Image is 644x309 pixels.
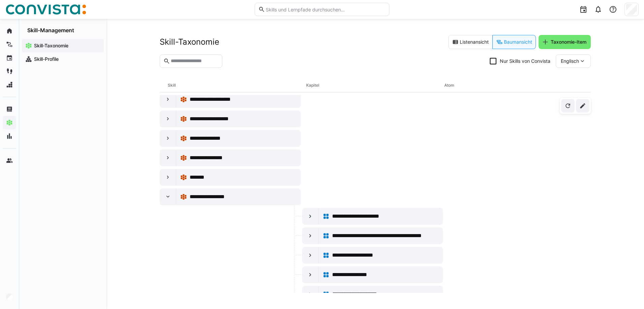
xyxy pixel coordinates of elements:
[160,37,219,47] h2: Skill-Taxonomie
[539,35,591,49] button: Taxonomie-Item
[168,79,306,92] div: Skill
[448,35,492,49] eds-button-option: Listenansicht
[550,39,587,45] span: Taxonomie-Item
[265,6,386,12] input: Skills und Lernpfade durchsuchen…
[561,58,579,64] span: Englisch
[306,79,445,92] div: Kapitel
[444,79,583,92] div: Atom
[492,35,536,49] eds-button-option: Baumansicht
[490,58,550,64] eds-checkbox: Nur Skills von Convista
